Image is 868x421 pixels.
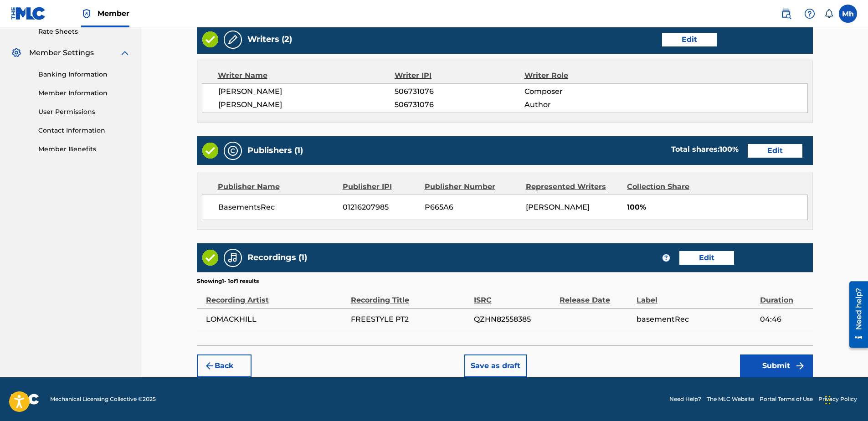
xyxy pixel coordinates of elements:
div: User Menu [839,5,857,23]
span: 506731076 [395,86,524,97]
img: help [804,8,815,19]
img: Member Settings [11,47,22,58]
a: Privacy Policy [818,395,857,403]
div: Label [637,285,755,306]
span: basementRec [637,314,755,325]
span: Mechanical Licensing Collective © 2025 [50,395,156,403]
div: Writer IPI [395,70,524,81]
span: [PERSON_NAME] [218,86,395,97]
a: Banking Information [38,70,130,79]
span: 100 % [719,145,739,154]
img: expand [119,47,130,58]
div: Notifications [824,9,833,18]
span: Composer [524,86,642,97]
span: ? [663,254,670,262]
a: Portal Terms of Use [760,395,813,403]
img: logo [11,394,39,405]
h5: Writers (2) [247,34,292,45]
img: Publishers [227,145,238,156]
button: Save as draft [464,354,527,377]
div: Recording Title [351,285,469,306]
button: Edit [748,144,802,158]
a: Public Search [777,5,795,23]
div: Represented Writers [526,181,620,192]
div: Release Date [560,285,632,306]
a: Contact Information [38,126,130,135]
div: Writer Name [218,70,395,81]
a: Member Information [38,88,130,98]
button: Edit [679,251,734,265]
div: ISRC [474,285,555,306]
img: Valid [202,250,218,266]
img: MLC Logo [11,7,46,20]
span: LOMACKHILL [206,314,346,325]
img: Top Rightsholder [81,8,92,19]
span: Member Settings [29,47,94,58]
h5: Recordings (1) [247,252,307,263]
span: QZHN82558385 [474,314,555,325]
button: Back [197,354,252,377]
img: Valid [202,143,218,159]
a: The MLC Website [707,395,754,403]
span: [PERSON_NAME] [526,203,590,211]
img: 7ee5dd4eb1f8a8e3ef2f.svg [204,360,215,371]
div: Drag [825,386,831,414]
img: f7272a7cc735f4ea7f67.svg [795,360,806,371]
img: search [781,8,791,19]
img: Recordings [227,252,238,263]
span: P665A6 [425,202,519,213]
h5: Publishers (1) [247,145,303,156]
iframe: Chat Widget [822,377,868,421]
div: Recording Artist [206,285,346,306]
img: Writers [227,34,238,45]
span: BasementsRec [218,202,336,213]
div: Publisher IPI [343,181,418,192]
div: Help [801,5,819,23]
button: Edit [662,33,717,46]
a: Need Help? [669,395,701,403]
span: 506731076 [395,99,524,110]
img: Valid [202,31,218,47]
div: Writer Role [524,70,642,81]
span: Author [524,99,642,110]
a: Member Benefits [38,144,130,154]
div: Total shares: [671,144,739,155]
p: Showing 1 - 1 of 1 results [197,277,259,285]
span: 100% [627,202,807,213]
span: Member [98,8,129,19]
a: Rate Sheets [38,27,130,36]
div: Duration [760,285,808,306]
span: 01216207985 [343,202,418,213]
iframe: Resource Center [842,278,868,351]
button: Submit [740,354,813,377]
div: Publisher Number [425,181,519,192]
div: Collection Share [627,181,715,192]
a: User Permissions [38,107,130,117]
div: Publisher Name [218,181,336,192]
span: FREESTYLE PT2 [351,314,469,325]
span: 04:46 [760,314,808,325]
span: [PERSON_NAME] [218,99,395,110]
